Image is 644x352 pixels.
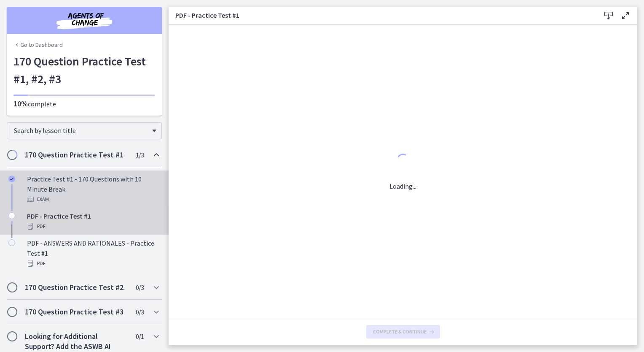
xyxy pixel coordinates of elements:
span: Search by lesson title [14,126,148,135]
div: PDF - Practice Test #1 [27,211,158,231]
p: Loading... [389,181,416,191]
div: Exam [27,194,158,204]
span: Complete & continue [373,328,427,335]
div: PDF - ANSWERS AND RATIONALES - Practice Test #1 [27,238,158,268]
div: PDF [27,258,158,268]
img: Agents of Change [34,10,135,30]
h1: 170 Question Practice Test #1, #2, #3 [13,52,155,88]
div: 1 [389,152,416,171]
span: 0 / 3 [136,307,144,317]
p: complete [13,99,155,109]
h2: 170 Question Practice Test #1 [25,150,128,160]
h3: PDF - Practice Test #1 [175,10,587,20]
span: 0 / 3 [136,282,144,292]
div: Search by lesson title [7,122,162,139]
div: PDF [27,221,158,231]
button: Complete & continue [366,325,440,338]
span: 0 / 1 [136,331,144,341]
span: 1 / 3 [136,150,144,160]
h2: 170 Question Practice Test #3 [25,307,128,317]
div: Practice Test #1 - 170 Questions with 10 Minute Break [27,174,158,204]
a: Go to Dashboard [13,41,63,49]
i: Completed [8,176,15,182]
h2: 170 Question Practice Test #2 [25,282,128,292]
span: 10% [13,99,28,108]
